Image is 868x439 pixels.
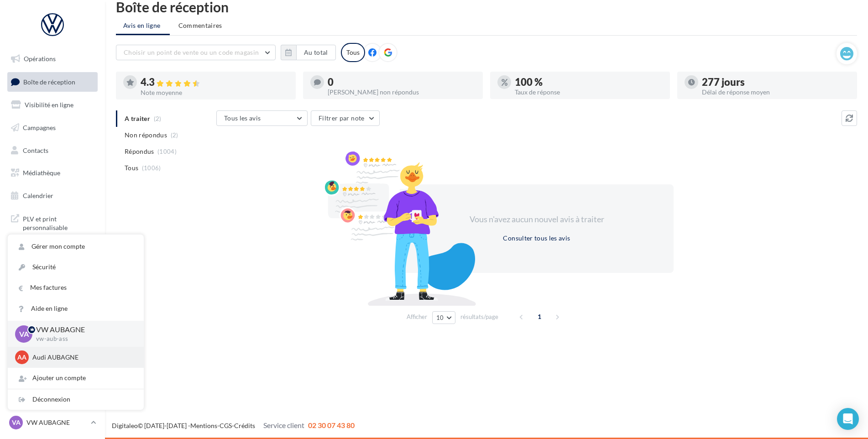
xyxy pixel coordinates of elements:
[281,45,336,60] button: Au total
[702,89,850,95] div: Délai de réponse moyen
[5,72,99,92] a: Boîte de réception
[23,192,53,199] span: Calendrier
[23,169,60,177] span: Médiathèque
[142,164,161,172] span: (1006)
[8,236,144,257] a: Gérer mon compte
[5,118,99,137] a: Campagnes
[5,163,99,183] a: Médiathèque
[296,45,336,60] button: Au total
[234,422,255,429] a: Crédits
[23,146,48,154] span: Contacts
[341,43,365,62] div: Tous
[837,408,859,430] div: Open Intercom Messenger
[7,414,98,431] a: VA VW AUBAGNE
[32,353,133,362] p: Audi AUBAGNE
[328,89,476,95] div: [PERSON_NAME] non répondus
[432,311,455,324] button: 10
[515,89,663,95] div: Taux de réponse
[220,422,232,429] a: CGS
[125,131,167,140] span: Non répondus
[36,324,129,335] p: VW AUBAGNE
[460,313,498,321] span: résultats/page
[36,335,129,343] p: vw-aub-ass
[157,148,177,155] span: (1004)
[141,77,288,88] div: 4.3
[532,309,547,324] span: 1
[8,368,144,388] div: Ajouter un compte
[112,422,355,429] span: © [DATE]-[DATE] - - -
[23,124,56,131] span: Campagnes
[328,77,476,87] div: 0
[5,209,99,236] a: PLV et print personnalisable
[141,89,288,96] div: Note moyenne
[224,114,261,122] span: Tous les avis
[25,101,73,109] span: Visibilité en ligne
[24,55,56,63] span: Opérations
[515,77,663,87] div: 100 %
[125,147,154,156] span: Répondus
[499,233,574,244] button: Consulter tous les avis
[5,95,99,115] a: Visibilité en ligne
[311,110,380,126] button: Filtrer par note
[5,141,99,160] a: Contacts
[125,163,138,172] span: Tous
[8,277,144,298] a: Mes factures
[216,110,308,126] button: Tous les avis
[178,21,222,30] span: Commentaires
[458,214,615,225] div: Vous n'avez aucun nouvel avis à traiter
[5,49,99,68] a: Opérations
[23,78,75,85] span: Boîte de réception
[308,421,355,429] span: 02 30 07 43 80
[26,418,87,427] p: VW AUBAGNE
[19,329,29,339] span: VA
[12,418,21,427] span: VA
[702,77,850,87] div: 277 jours
[190,422,217,429] a: Mentions
[124,48,259,56] span: Choisir un point de vente ou un code magasin
[8,298,144,319] a: Aide en ligne
[8,257,144,277] a: Sécurité
[171,131,178,139] span: (2)
[116,45,276,60] button: Choisir un point de vente ou un code magasin
[5,186,99,205] a: Calendrier
[436,314,444,321] span: 10
[263,421,304,429] span: Service client
[23,213,94,232] span: PLV et print personnalisable
[407,313,427,321] span: Afficher
[8,389,144,410] div: Déconnexion
[17,353,26,362] span: AA
[5,239,99,266] a: Campagnes DataOnDemand
[112,422,138,429] a: Digitaleo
